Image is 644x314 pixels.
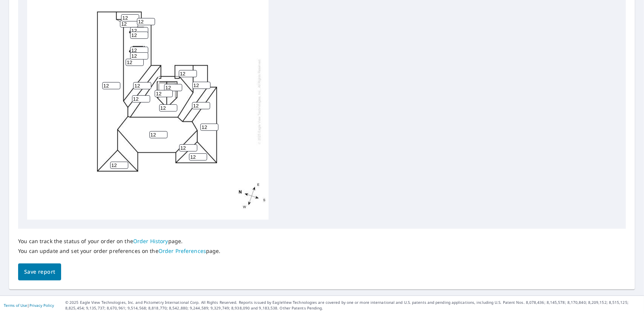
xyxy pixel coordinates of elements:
[65,300,640,311] p: © 2025 Eagle View Technologies, Inc. and Pictometry International Corp. All Rights Reserved. Repo...
[18,238,221,245] p: You can track the status of your order on the page.
[158,247,206,254] a: Order Preferences
[18,248,221,254] p: You can update and set your order preferences on the page.
[4,303,27,308] a: Terms of Use
[18,263,61,280] button: Save report
[4,303,54,308] p: |
[29,303,54,308] a: Privacy Policy
[133,237,168,245] a: Order History
[24,267,55,277] span: Save report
